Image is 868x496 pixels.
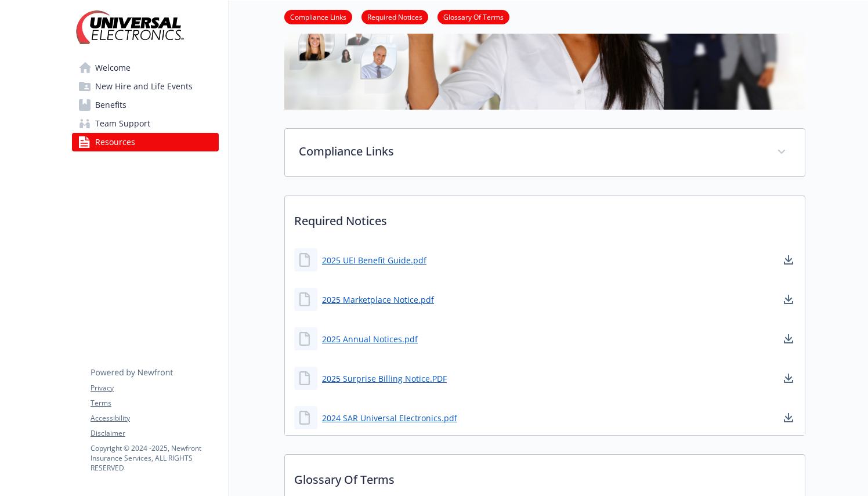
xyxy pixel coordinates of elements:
a: download document [782,292,795,306]
a: 2025 UEI Benefit Guide.pdf [322,254,426,266]
span: Resources [95,133,135,151]
a: Compliance Links [284,11,352,22]
a: Benefits [72,96,219,114]
span: Team Support [95,114,150,133]
a: 2025 Marketplace Notice.pdf [322,294,434,306]
a: 2025 Annual Notices.pdf [322,333,418,345]
a: Welcome [72,59,219,77]
a: Resources [72,133,219,151]
a: 2024 SAR Universal Electronics.pdf [322,412,457,424]
a: Glossary Of Terms [437,11,509,22]
a: 2025 Surprise Billing Notice.PDF [322,372,447,385]
a: Privacy [91,383,218,393]
a: New Hire and Life Events [72,77,219,96]
span: New Hire and Life Events [95,77,193,96]
a: Team Support [72,114,219,133]
p: Required Notices [285,196,805,239]
a: Required Notices [361,11,428,22]
p: Compliance Links [299,143,763,160]
a: download document [782,253,795,267]
a: Terms [91,398,218,408]
a: Accessibility [91,413,218,423]
a: Disclaimer [91,428,218,439]
div: Compliance Links [285,129,805,176]
span: Benefits [95,96,126,114]
p: Copyright © 2024 - 2025 , Newfront Insurance Services, ALL RIGHTS RESERVED [91,443,218,473]
a: download document [782,411,795,425]
a: download document [782,371,795,385]
span: Welcome [95,59,131,77]
a: download document [782,332,795,346]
